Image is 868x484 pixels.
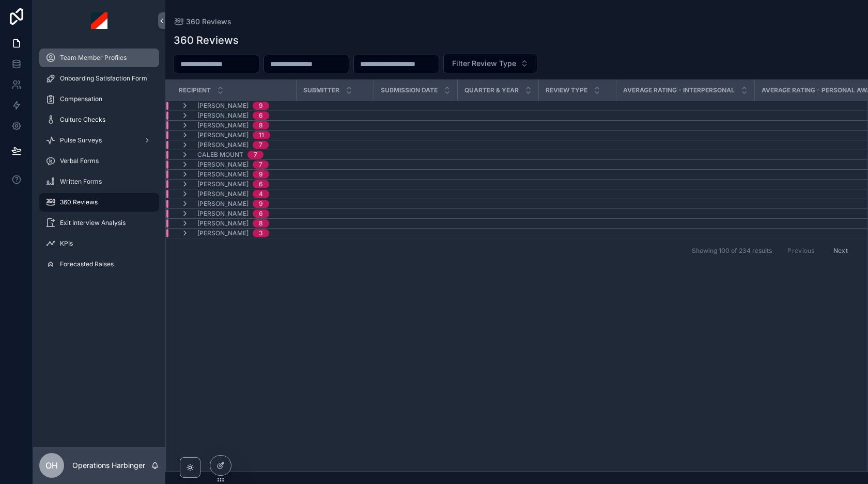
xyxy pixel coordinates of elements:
[45,459,58,472] span: OH
[259,102,263,110] div: 9
[197,170,249,179] span: [PERSON_NAME]
[259,209,263,218] div: 6
[197,160,249,169] span: [PERSON_NAME]
[303,86,339,94] span: Submitter
[39,193,159,212] a: 360 Reviews
[39,90,159,108] a: Compensation
[197,141,249,149] span: [PERSON_NAME]
[443,54,537,73] button: Select Button
[39,110,159,129] a: Culture Checks
[546,86,587,94] span: Review Type
[60,116,105,124] span: Culture Checks
[60,157,99,165] span: Verbal Forms
[197,219,249,228] span: [PERSON_NAME]
[259,190,263,198] div: 4
[39,234,159,253] a: KPIs
[39,214,159,232] a: Exit Interview Analysis
[72,460,145,471] p: Operations Harbinger
[39,49,159,67] a: Team Member Profiles
[197,151,243,159] span: Caleb Mount
[174,17,231,27] a: 360 Reviews
[381,86,438,94] span: Submission Date
[39,255,159,273] a: Forecasted Raises
[60,136,102,144] span: Pulse Surveys
[259,160,262,169] div: 7
[197,190,249,198] span: [PERSON_NAME]
[259,170,263,179] div: 9
[39,131,159,150] a: Pulse Surveys
[60,178,102,186] span: Written Forms
[39,69,159,88] a: Onboarding Satisfaction Form
[464,86,519,94] span: Quarter & Year
[179,86,211,94] span: Recipient
[197,180,249,188] span: [PERSON_NAME]
[91,12,107,29] img: App logo
[197,121,249,130] span: [PERSON_NAME]
[197,131,249,139] span: [PERSON_NAME]
[174,33,239,47] h1: 360 Reviews
[60,219,126,227] span: Exit Interview Analysis
[197,200,249,208] span: [PERSON_NAME]
[259,111,263,120] div: 6
[259,219,263,228] div: 8
[259,121,263,130] div: 8
[452,58,516,69] span: Filter Review Type
[60,74,147,83] span: Onboarding Satisfaction Form
[60,54,127,62] span: Team Member Profiles
[826,243,855,259] button: Next
[259,141,262,149] div: 7
[60,260,114,268] span: Forecasted Raises
[186,17,231,27] span: 360 Reviews
[33,41,165,287] div: scrollable content
[623,86,735,94] span: Average Rating - Interpersonal
[259,131,264,139] div: 11
[60,95,102,103] span: Compensation
[197,209,249,218] span: [PERSON_NAME]
[259,180,263,188] div: 6
[259,229,263,237] div: 3
[692,247,772,255] span: Showing 100 of 234 results
[197,111,249,120] span: [PERSON_NAME]
[60,239,73,248] span: KPIs
[197,102,249,110] span: [PERSON_NAME]
[39,152,159,170] a: Verbal Forms
[259,200,263,208] div: 9
[60,198,98,206] span: 360 Reviews
[254,151,257,159] div: 7
[197,229,249,237] span: [PERSON_NAME]
[39,172,159,191] a: Written Forms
